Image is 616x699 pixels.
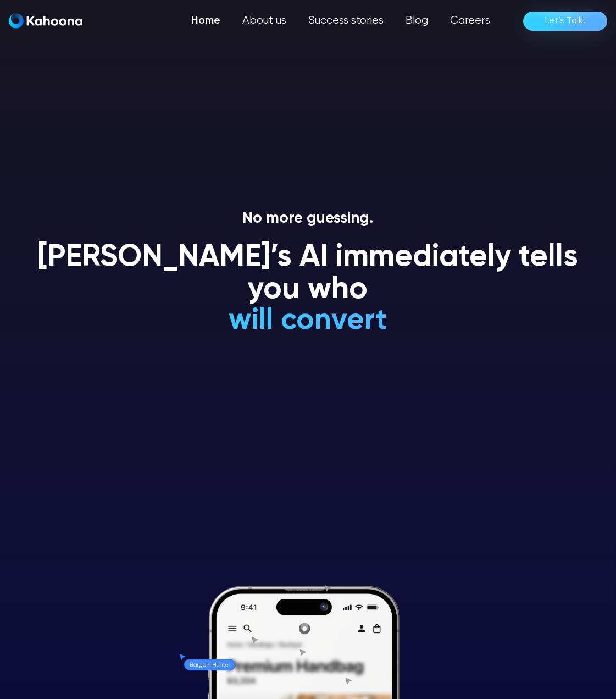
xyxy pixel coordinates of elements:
[523,12,607,31] a: Let’s Talk!
[9,13,82,29] a: home
[545,12,585,30] div: Let’s Talk!
[31,210,585,228] p: No more guessing.
[180,10,231,32] a: Home
[9,13,82,29] img: Kahoona logo white
[297,10,395,32] a: Success stories
[31,241,585,307] h1: [PERSON_NAME]’s AI immediately tells you who
[146,305,470,337] h1: will convert
[231,10,297,32] a: About us
[439,10,501,32] a: Careers
[395,10,439,32] a: Blog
